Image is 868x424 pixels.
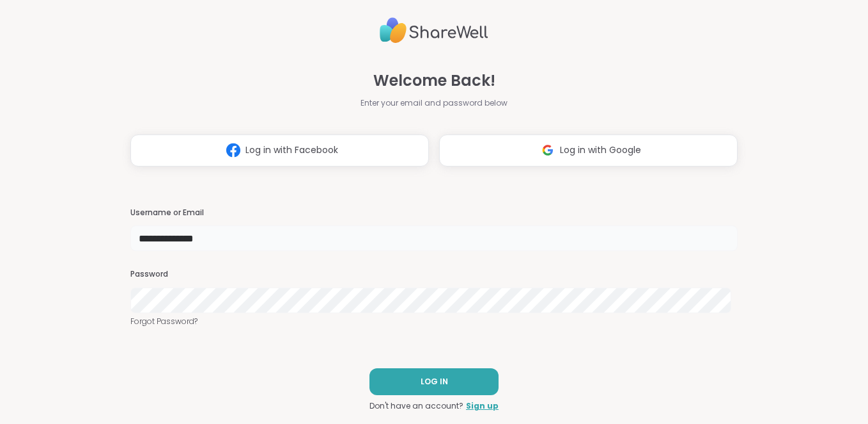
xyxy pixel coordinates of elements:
button: Log in with Facebook [130,135,429,167]
h3: Password [130,269,738,280]
span: Log in with Google [560,143,641,157]
button: Log in with Google [439,135,738,167]
img: ShareWell Logo [380,12,488,49]
button: LOG IN [369,368,499,395]
h3: Username or Email [130,208,738,218]
a: Sign up [466,400,499,412]
span: Enter your email and password below [360,97,508,109]
img: ShareWell Logomark [536,138,560,162]
img: ShareWell Logomark [221,138,245,162]
span: Welcome Back! [373,69,495,92]
a: Forgot Password? [130,316,738,327]
span: Log in with Facebook [245,143,338,157]
span: LOG IN [421,376,448,387]
span: Don't have an account? [369,400,463,412]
